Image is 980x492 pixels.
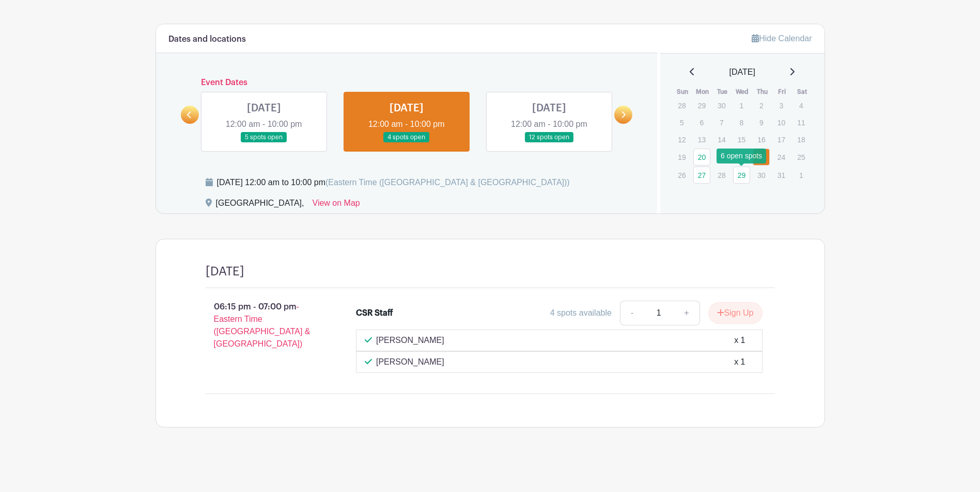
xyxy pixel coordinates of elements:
th: Sun [673,87,693,97]
a: + [674,301,699,325]
p: 30 [713,97,730,113]
p: 15 [733,132,750,147]
p: 10 [773,114,790,130]
div: [GEOGRAPHIC_DATA], [216,197,304,214]
p: 1 [792,167,810,183]
p: 26 [673,167,690,183]
p: 8 [733,114,750,130]
p: 2 [753,97,770,113]
a: 29 [733,167,750,184]
th: Wed [733,87,753,97]
a: 20 [693,149,710,166]
div: CSR Staff [356,307,393,319]
p: 11 [792,114,810,130]
p: 6 [693,114,710,130]
a: View on Map [313,197,360,214]
h6: Event Dates [199,78,615,88]
p: 24 [773,149,790,165]
p: 28 [713,167,730,183]
p: 31 [773,167,790,183]
p: 30 [753,167,770,183]
span: - Eastern Time ([GEOGRAPHIC_DATA] & [GEOGRAPHIC_DATA]) [214,302,310,348]
p: 21 [713,149,730,165]
p: 29 [693,97,710,113]
th: Tue [712,87,733,97]
a: 27 [693,167,710,184]
th: Fri [772,87,792,97]
p: 4 [792,97,810,113]
p: 7 [713,114,730,130]
th: Mon [693,87,713,97]
p: 28 [673,97,690,113]
a: - [620,301,644,325]
button: Sign Up [708,302,763,324]
p: 18 [792,132,810,147]
span: (Eastern Time ([GEOGRAPHIC_DATA] & [GEOGRAPHIC_DATA])) [325,178,570,187]
p: 14 [713,132,730,147]
p: 9 [753,114,770,130]
div: [DATE] 12:00 am to 10:00 pm [217,176,570,189]
p: 16 [753,132,770,147]
div: x 1 [734,356,745,368]
p: 1 [733,97,750,113]
h4: [DATE] [206,264,244,279]
th: Thu [752,87,772,97]
p: 5 [673,114,690,130]
div: x 1 [734,334,745,347]
p: 25 [792,149,810,165]
a: Hide Calendar [752,34,812,43]
p: 19 [673,149,690,165]
p: 17 [773,132,790,147]
p: 13 [693,132,710,147]
p: [PERSON_NAME] [376,334,444,347]
p: 12 [673,132,690,147]
th: Sat [792,87,812,97]
h6: Dates and locations [168,35,246,44]
div: 6 open spots [717,149,766,163]
div: 4 spots available [550,307,612,319]
p: 3 [773,97,790,113]
span: [DATE] [729,66,755,78]
p: 06:15 pm - 07:00 pm [189,297,340,354]
p: [PERSON_NAME] [376,356,444,368]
